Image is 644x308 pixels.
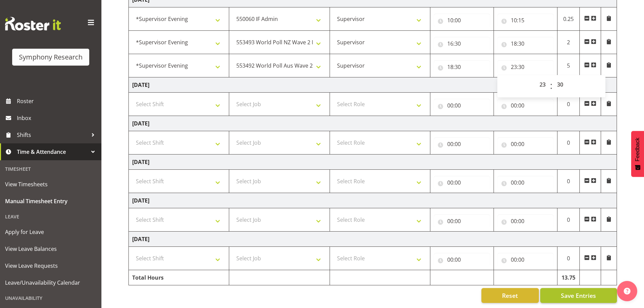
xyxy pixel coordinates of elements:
td: [DATE] [129,116,617,131]
span: Manual Timesheet Entry [5,196,96,206]
td: Total Hours [129,270,229,285]
input: Click to select... [497,60,554,74]
div: Symphony Research [19,52,82,62]
input: Click to select... [434,14,490,27]
input: Click to select... [434,176,490,189]
td: 0 [557,93,580,116]
span: Feedback [635,138,641,161]
a: View Leave Balances [2,240,100,257]
span: View Leave Balances [5,244,96,254]
span: Roster [17,96,98,106]
span: Time & Attendance [17,147,88,157]
td: 0 [557,247,580,270]
input: Click to select... [434,137,490,151]
input: Click to select... [434,99,490,112]
input: Click to select... [434,253,490,266]
input: Click to select... [497,14,554,27]
a: Manual Timesheet Entry [2,193,100,210]
input: Click to select... [497,214,554,228]
span: Reset [502,291,518,300]
td: [DATE] [129,232,617,247]
input: Click to select... [497,99,554,112]
td: 0 [557,208,580,232]
input: Click to select... [497,176,554,189]
input: Click to select... [434,37,490,50]
input: Click to select... [497,253,554,266]
div: Unavailability [2,291,100,305]
button: Reset [481,288,539,303]
img: help-xxl-2.png [624,288,630,294]
span: Shifts [17,130,88,140]
td: [DATE] [129,77,617,93]
div: Timesheet [2,162,100,176]
td: [DATE] [129,193,617,208]
span: View Timesheets [5,179,96,189]
td: 5 [557,54,580,77]
td: 13.75 [557,270,580,285]
button: Feedback - Show survey [631,131,644,177]
a: Leave/Unavailability Calendar [2,274,100,291]
td: 0.25 [557,7,580,31]
span: Apply for Leave [5,227,96,237]
span: : [550,78,552,95]
img: Rosterit website logo [5,17,61,30]
td: 0 [557,131,580,155]
a: Apply for Leave [2,223,100,240]
input: Click to select... [497,137,554,151]
input: Click to select... [497,37,554,50]
td: [DATE] [129,155,617,170]
a: View Timesheets [2,176,100,193]
div: Leave [2,210,100,223]
td: 0 [557,170,580,193]
span: View Leave Requests [5,261,96,271]
td: 2 [557,31,580,54]
span: Save Entries [561,291,596,300]
button: Save Entries [540,288,617,303]
a: View Leave Requests [2,257,100,274]
span: Leave/Unavailability Calendar [5,278,96,288]
input: Click to select... [434,60,490,74]
input: Click to select... [434,214,490,228]
span: Inbox [17,113,98,123]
